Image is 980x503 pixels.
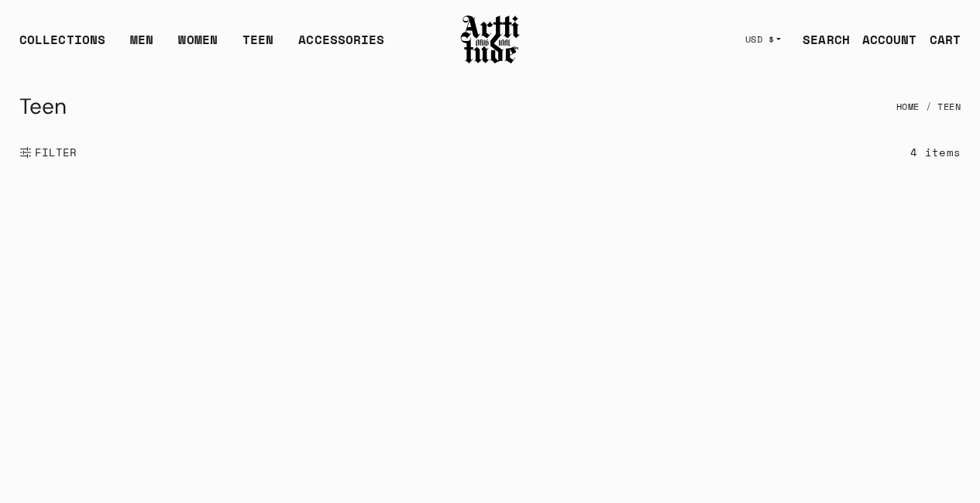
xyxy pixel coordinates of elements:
ul: Main navigation [7,30,397,61]
a: Open cart [917,24,961,55]
button: USD $ [736,22,791,56]
button: Show filters [19,135,77,169]
li: Teen [920,90,961,124]
div: COLLECTIONS [19,30,105,61]
a: WOMEN [178,30,218,61]
img: Arttitude [459,13,521,66]
a: TEEN [242,30,273,61]
span: USD $ [745,33,775,46]
a: SEARCH [790,24,850,55]
h1: Teen [19,88,67,125]
span: FILTER [32,145,77,160]
a: ACCOUNT [850,24,917,55]
div: CART [930,30,961,49]
a: MEN [130,30,153,61]
a: Home [896,90,920,124]
div: 4 items [910,143,961,161]
div: ACCESSORIES [298,30,384,61]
